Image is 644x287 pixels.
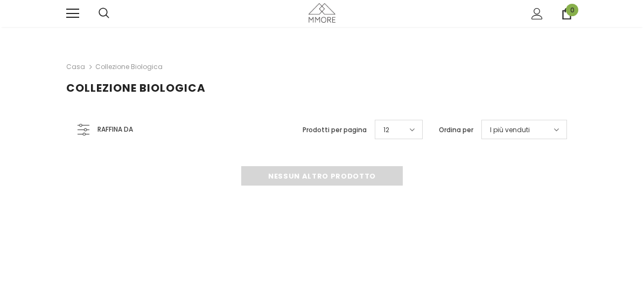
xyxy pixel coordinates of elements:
[383,125,389,135] span: 12
[561,8,572,19] a: 0
[439,125,473,135] label: Ordina per
[66,80,206,95] span: Collezione biologica
[97,124,133,135] span: Raffina da
[490,125,530,135] span: I più venduti
[303,125,367,135] label: Prodotti per pagina
[309,3,335,22] img: Casi MMORE
[66,60,85,73] a: Casa
[95,62,163,71] a: Collezione biologica
[566,4,578,16] span: 0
